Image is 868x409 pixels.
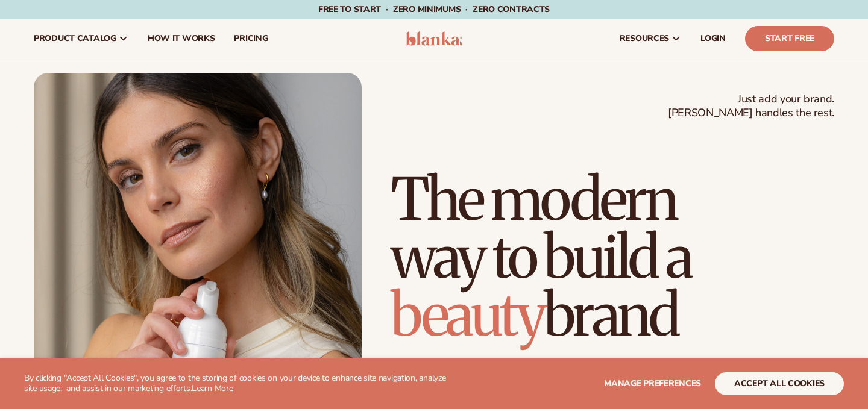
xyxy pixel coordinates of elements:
span: pricing [234,34,268,43]
a: resources [610,19,691,58]
span: Just add your brand. [PERSON_NAME] handles the rest. [668,92,834,120]
span: beauty [391,279,544,351]
a: LOGIN [691,19,735,58]
span: resources [620,34,669,43]
button: Manage preferences [604,372,701,395]
span: Manage preferences [604,378,701,389]
span: LOGIN [700,34,726,43]
a: product catalog [24,19,138,58]
span: Free to start · ZERO minimums · ZERO contracts [318,4,550,15]
a: Learn More [192,382,233,394]
span: How It Works [148,34,215,43]
a: pricing [224,19,277,58]
a: How It Works [138,19,225,58]
h1: The modern way to build a brand [391,170,834,344]
p: By clicking "Accept All Cookies", you agree to the storing of cookies on your device to enhance s... [24,373,453,394]
img: logo [406,31,463,46]
button: accept all cookies [715,372,844,395]
a: Start Free [745,26,834,51]
span: product catalog [34,34,116,43]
